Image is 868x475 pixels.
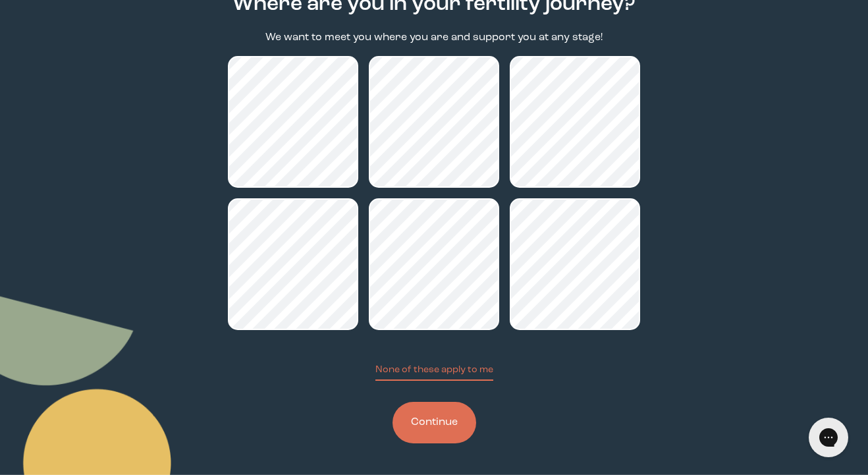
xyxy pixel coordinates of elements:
[393,402,476,443] button: Continue
[265,30,603,45] p: We want to meet you where you are and support you at any stage!
[375,363,493,381] button: None of these apply to me
[802,413,855,462] iframe: Gorgias live chat messenger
